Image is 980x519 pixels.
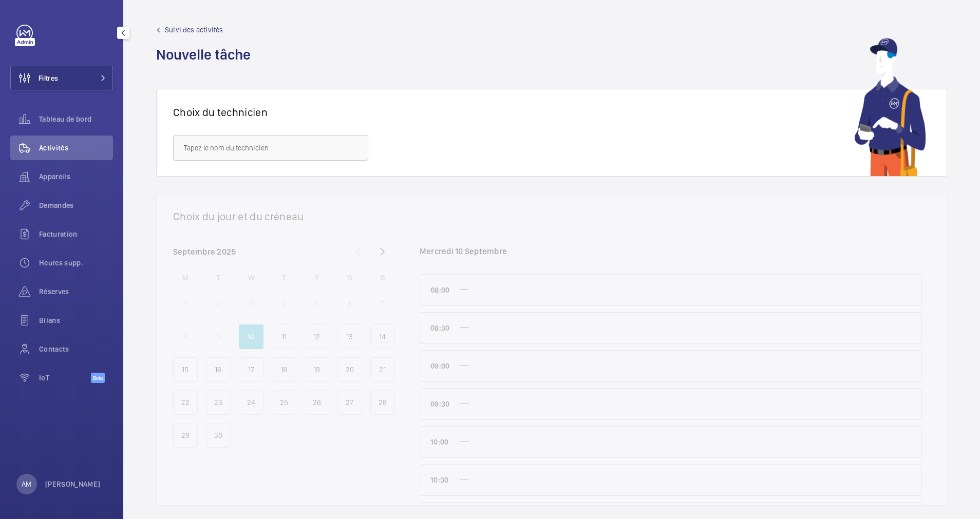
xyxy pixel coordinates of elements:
[39,315,113,325] span: Bilans
[39,143,113,153] span: Activités
[39,344,113,354] span: Contacts
[39,258,113,268] span: Heures supp.
[173,106,268,119] h1: Choix du technicien
[39,171,113,182] span: Appareils
[45,479,101,489] p: [PERSON_NAME]
[22,479,31,489] p: AM
[39,373,91,383] span: IoT
[39,200,113,210] span: Demandes
[165,25,223,35] span: Suivi des activités
[39,73,58,83] span: Filtres
[854,38,926,176] img: mechanic using app
[39,286,113,297] span: Réserves
[91,373,105,383] span: Beta
[10,66,113,90] button: Filtres
[173,135,368,161] input: Tapez le nom du technicien
[39,114,113,124] span: Tableau de bord
[156,45,257,64] h1: Nouvelle tâche
[39,229,113,239] span: Facturation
